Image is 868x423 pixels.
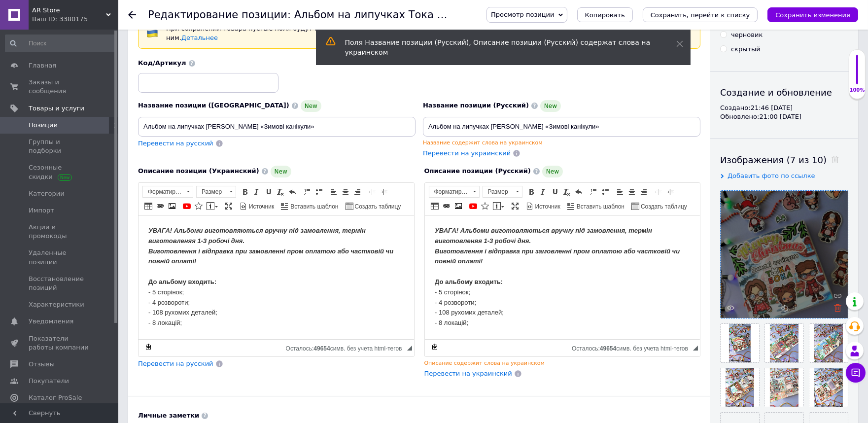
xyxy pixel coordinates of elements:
a: Вставить сообщение [205,201,219,211]
span: Код/Артикул [138,59,186,67]
div: Обновлено: 21:00 [DATE] [720,112,848,121]
div: Подсчет символов [286,343,407,352]
span: Удаленные позиции [29,248,91,266]
span: Название позиции (Русский) [423,102,529,109]
a: По центру [340,186,351,197]
button: Копировать [577,7,633,22]
span: Показатели работы компании [29,334,91,352]
span: New [271,166,291,177]
a: Убрать форматирование [561,186,572,197]
a: По левому краю [328,186,339,197]
a: Вставить иконку [193,201,204,211]
a: Создать таблицу [630,201,689,211]
iframe: Визуальный текстовый редактор, 67257F0B-8D8E-4C18-BB46-3DC10506C92B [139,216,414,339]
span: Источник [247,203,274,211]
span: Восстановление позиций [29,275,91,292]
span: Сезонные скидки [29,163,91,181]
a: Форматирование [429,186,480,198]
a: Сделать резервную копию сейчас [429,342,440,352]
span: Каталог ProSale [29,393,82,402]
input: Поиск [5,35,116,52]
a: По левому краю [615,186,625,197]
strong: До альбому входить: [10,11,255,70]
a: Полужирный (Ctrl+B) [240,186,250,197]
span: New [301,100,321,112]
a: Источник [238,201,276,211]
a: По центру [626,186,637,197]
span: Группы и подборки [29,138,91,155]
span: Заказы и сообщения [29,78,91,96]
span: Название позиции ([GEOGRAPHIC_DATA]) [138,102,289,109]
img: :flag-ua: [146,28,158,39]
span: Перевести на украинский [423,149,511,157]
div: Создано: 21:46 [DATE] [720,104,848,112]
span: Категории [29,189,65,198]
a: Увеличить отступ [379,186,389,197]
a: Вставить иконку [480,201,490,211]
a: Вставить / удалить нумерованный список [588,186,599,197]
span: New [542,166,563,177]
div: Ваш ID: 3380175 [32,15,118,24]
a: Полужирный (Ctrl+B) [526,186,537,197]
button: Сохранить изменения [767,7,858,22]
span: Форматирование [143,186,183,197]
span: AR Store [32,6,106,15]
a: Отменить (Ctrl+Z) [573,186,584,197]
a: Добавить видео с YouTube [468,201,479,211]
a: Отменить (Ctrl+Z) [287,186,298,197]
a: Подчеркнутый (Ctrl+U) [550,186,560,197]
b: Личные заметки [138,412,199,419]
body: Визуальный текстовый редактор, CA7FD6AC-5A07-4236-9B36-F9B3808FAB1F [10,10,266,174]
a: Таблица [429,201,440,211]
a: Вставить / удалить нумерованный список [302,186,312,197]
a: Вставить/Редактировать ссылку (Ctrl+L) [155,201,166,211]
a: Добавить видео с YouTube [181,201,192,211]
span: Характеристики [29,300,84,309]
div: Поля Название позиции (Русский), Описание позиции (Русский) содержат слова на украинском [345,37,652,57]
span: Перевести на украинский [424,370,512,377]
input: Например, H&M женское платье зеленое 38 размер вечернее макси с блестками [423,117,700,137]
a: По правому краю [638,186,649,197]
span: Товары и услуги [29,104,84,113]
div: черновик [731,31,763,39]
input: Например, H&M женское платье зеленое 38 размер вечернее макси с блестками [138,117,416,137]
i: Сохранить изменения [775,11,850,19]
div: 100% Качество заполнения [849,49,866,99]
span: Перевести на русский [138,360,213,367]
a: Изображение [167,201,177,211]
a: Вставить/Редактировать ссылку (Ctrl+L) [441,201,452,211]
div: Вернуться назад [128,11,136,19]
a: Вставить шаблон [279,201,340,211]
a: Создать таблицу [344,201,403,211]
span: Источник [534,203,560,211]
body: Визуальный текстовый редактор, 67257F0B-8D8E-4C18-BB46-3DC10506C92B [10,10,266,174]
a: Форматирование [142,186,193,198]
a: Размер [196,186,236,198]
a: Уменьшить отступ [367,186,378,197]
a: Убрать форматирование [275,186,286,197]
a: Размер [483,186,522,198]
span: Создать таблицу [353,203,401,211]
span: Перетащите для изменения размера [407,346,412,351]
div: скрытый [731,45,761,54]
a: Детальнее [181,34,218,41]
a: Курсив (Ctrl+I) [538,186,549,197]
div: Описание содержит слова на украинском [424,359,701,367]
a: Уменьшить отступ [653,186,664,197]
span: Создать таблицу [639,203,687,211]
a: Изображение [453,201,464,211]
a: Вставить / удалить маркированный список [313,186,324,197]
span: Акции и промокоды [29,223,91,241]
span: Размер [197,186,226,197]
a: Таблица [143,201,154,211]
a: Курсив (Ctrl+I) [251,186,262,197]
span: Добавить фото по ссылке [728,172,815,179]
span: 49654 [600,345,616,352]
h1: Редактирование позиции: Альбом на липучках Тока бока «Зимові канікули» [148,9,566,21]
a: Увеличить отступ [665,186,676,197]
span: При сохранении товара пустые поля будут переведены автоматически. Чтобы вручную отправить поле на... [166,25,647,41]
span: New [540,100,561,112]
span: Описание позиции (Украинский) [138,167,259,175]
div: Создание и обновление [720,86,848,99]
span: Описание позиции (Русский) [424,167,531,175]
